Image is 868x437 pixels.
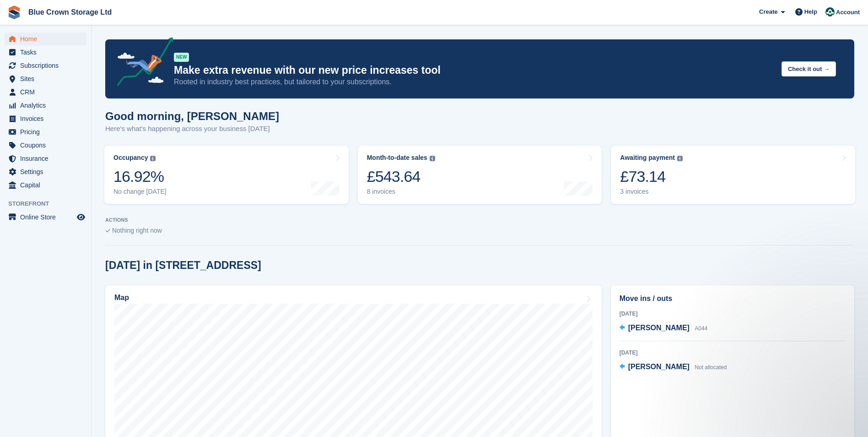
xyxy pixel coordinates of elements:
div: £73.14 [620,167,683,186]
img: price-adjustments-announcement-icon-8257ccfd72463d97f412b2fc003d46551f7dbcb40ab6d574587a9cd5c0d94... [109,37,173,89]
span: A044 [695,325,707,332]
span: Insurance [20,152,75,165]
a: [PERSON_NAME] A044 [620,322,708,334]
span: Nothing right now [112,227,162,234]
a: menu [5,179,86,191]
p: Make extra revenue with our new price increases tool [174,64,774,77]
div: [DATE] [620,349,846,357]
a: menu [5,165,86,178]
img: icon-info-grey-7440780725fd019a000dd9b08b2336e03edf1995a4989e88bcd33f0948082b44.svg [150,156,156,161]
a: Blue Crown Storage Ltd [25,5,115,20]
h2: [DATE] in [STREET_ADDRESS] [105,259,261,272]
span: Storefront [8,199,91,208]
div: Month-to-date sales [367,154,427,162]
span: CRM [20,86,75,98]
a: menu [5,46,86,59]
span: Online Store [20,211,75,224]
a: menu [5,139,86,152]
a: menu [5,211,86,224]
span: Tasks [20,46,75,59]
span: [PERSON_NAME] [628,363,690,371]
h1: Good morning, [PERSON_NAME] [105,110,279,122]
a: menu [5,126,86,138]
a: menu [5,72,86,85]
div: No change [DATE] [113,188,167,196]
span: Invoices [20,112,75,125]
a: menu [5,112,86,125]
span: Pricing [20,126,75,138]
button: Check it out → [782,61,836,76]
a: menu [5,86,86,98]
a: menu [5,33,86,45]
h2: Map [114,294,129,302]
div: Awaiting payment [620,154,675,162]
a: Occupancy 16.92% No change [DATE] [104,146,349,204]
div: 3 invoices [620,188,683,196]
img: icon-info-grey-7440780725fd019a000dd9b08b2336e03edf1995a4989e88bcd33f0948082b44.svg [677,156,683,161]
div: £543.64 [367,167,435,186]
img: stora-icon-8386f47178a22dfd0bd8f6a31ec36ba5ce8667c1dd55bd0f319d3a0aa187defe.svg [7,5,21,19]
div: 8 invoices [367,188,435,196]
div: [DATE] [620,310,846,318]
img: John Marshall [825,7,835,16]
a: Month-to-date sales £543.64 8 invoices [358,146,602,204]
img: icon-info-grey-7440780725fd019a000dd9b08b2336e03edf1995a4989e88bcd33f0948082b44.svg [430,156,435,161]
a: menu [5,99,86,112]
span: Home [20,33,75,45]
a: menu [5,152,86,165]
div: 16.92% [113,167,167,186]
span: Sites [20,72,75,85]
span: Account [836,8,860,17]
span: Capital [20,179,75,191]
a: menu [5,59,86,72]
span: Coupons [20,139,75,152]
div: NEW [174,53,189,62]
span: Help [804,7,817,16]
p: Here's what's happening across your business [DATE] [105,124,279,134]
span: Create [759,7,777,16]
img: blank_slate_check_icon-ba018cac091ee9be17c0a81a6c232d5eb81de652e7a59be601be346b1b6ddf79.svg [105,229,110,233]
h2: Move ins / outs [620,293,846,304]
span: Analytics [20,99,75,112]
span: [PERSON_NAME] [628,324,690,332]
a: [PERSON_NAME] Not allocated [620,361,727,373]
a: Preview store [75,212,86,223]
span: Settings [20,165,75,178]
div: Occupancy [113,154,148,162]
p: ACTIONS [105,217,854,223]
a: Awaiting payment £73.14 3 invoices [611,146,855,204]
span: Not allocated [695,364,727,371]
span: Subscriptions [20,59,75,72]
p: Rooted in industry best practices, but tailored to your subscriptions. [174,77,774,87]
